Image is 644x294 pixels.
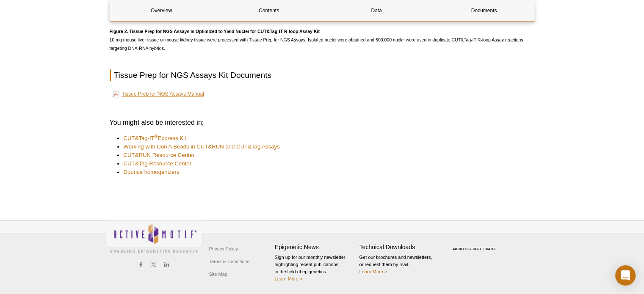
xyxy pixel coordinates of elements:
[207,242,240,255] a: Privacy Policy
[110,29,320,34] strong: Figure 2. Tissue Prep for NGS Assays is Optimized to Yield Nuclei for CUT&Tag-IT R-loop Assay Kit
[444,235,508,254] table: Click to Verify - This site chose Symantec SSL for secure e-commerce and confidential communicati...
[275,244,355,251] h4: Epigenetic News
[105,220,203,255] img: Active Motif,
[218,0,321,21] a: Contents
[325,0,428,21] a: Data
[124,168,180,176] a: Dounce homogenizers
[359,244,440,251] h4: Technical Downloads
[124,143,280,151] a: Working with Con A Beads in CUT&RUN and CUT&Tag Assays
[275,254,355,283] p: Sign up for our monthly newsletter highlighting recent publications in the field of epigenetics.
[453,247,497,250] a: ABOUT SSL CERTIFICATES
[615,265,636,286] div: Open Intercom Messenger
[124,151,195,159] a: CUT&RUN Resource Center
[207,255,252,268] a: Terms & Conditions
[110,29,523,51] span: 10 mg mouse liver tissue or mouse kidney tissue were processed with Tissue Prep for NGS Assays. I...
[433,0,536,21] a: Documents
[207,268,229,280] a: Site Map
[113,89,204,99] a: Tissue Prep for NGS Assays Manual
[110,69,535,81] h2: Tissue Prep for NGS Assays Kit Documents
[110,0,213,21] a: Overview
[359,254,440,275] p: Get our brochures and newsletters, or request them by mail.
[110,118,535,128] h3: You might also be interested in:
[275,276,303,281] a: Learn More >
[124,134,186,143] a: CUT&Tag-IT®Express Kit
[359,269,387,274] a: Learn More >
[124,159,192,168] a: CUT&Tag Resource Center
[155,134,158,139] sup: ®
